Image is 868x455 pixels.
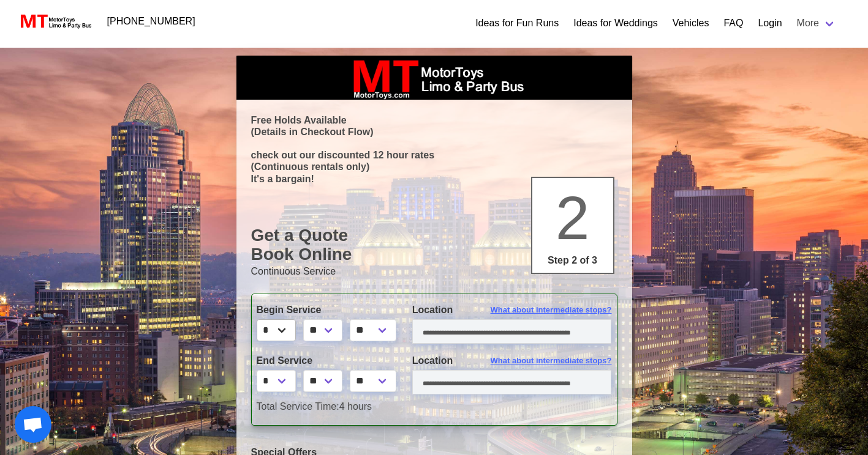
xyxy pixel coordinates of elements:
[556,183,590,252] span: 2
[257,353,394,368] label: End Service
[15,406,51,443] div: Open chat
[257,303,394,317] label: Begin Service
[342,56,526,100] img: box_logo_brand.jpeg
[412,355,453,366] span: Location
[251,149,617,161] p: check out our discounted 12 hour rates
[758,16,782,31] a: Login
[257,401,339,412] span: Total Service Time:
[537,253,608,268] p: Step 2 of 3
[491,355,612,367] span: What about intermediate stops?
[723,16,743,31] a: FAQ
[412,305,453,315] span: Location
[100,9,203,34] a: [PHONE_NUMBER]
[251,126,617,138] p: (Details in Checkout Flow)
[251,226,617,264] h1: Get a Quote Book Online
[251,173,617,185] p: It's a bargain!
[17,13,92,30] img: MotorToys Logo
[573,16,658,31] a: Ideas for Weddings
[251,264,617,279] p: Continuous Service
[475,16,559,31] a: Ideas for Fun Runs
[673,16,709,31] a: Vehicles
[247,399,621,414] div: 4 hours
[251,114,617,126] p: Free Holds Available
[251,161,617,172] p: (Continuous rentals only)
[790,11,843,35] a: More
[491,304,612,316] span: What about intermediate stops?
